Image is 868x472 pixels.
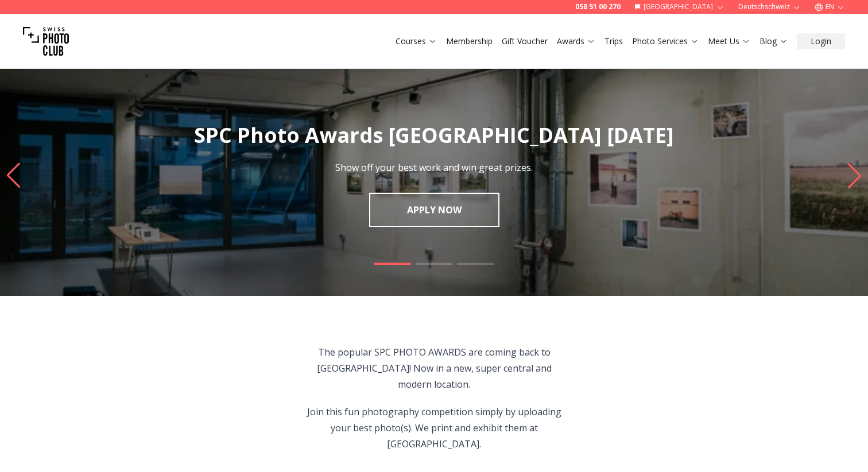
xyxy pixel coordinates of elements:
[396,36,437,47] a: Courses
[627,33,703,49] button: Photo Services
[703,33,755,49] button: Meet Us
[391,33,441,49] button: Courses
[797,33,845,49] button: Login
[632,36,699,47] a: Photo Services
[557,36,595,47] a: Awards
[369,193,499,227] a: APPLY NOW
[497,33,552,49] button: Gift Voucher
[600,33,627,49] button: Trips
[441,33,497,49] button: Membership
[708,36,750,47] a: Meet Us
[755,33,792,49] button: Blog
[446,36,493,47] a: Membership
[502,36,548,47] a: Gift Voucher
[23,18,69,64] img: Swiss photo club
[759,36,788,47] a: Blog
[303,344,565,392] p: The popular SPC PHOTO AWARDS are coming back to [GEOGRAPHIC_DATA]! Now in a new, super central an...
[303,404,565,452] p: Join this fun photography competition simply by uploading your best photo(s). We print and exhibi...
[575,2,621,11] a: 058 51 00 270
[335,161,533,174] p: Show off your best work and win great prizes.
[552,33,600,49] button: Awards
[604,36,623,47] a: Trips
